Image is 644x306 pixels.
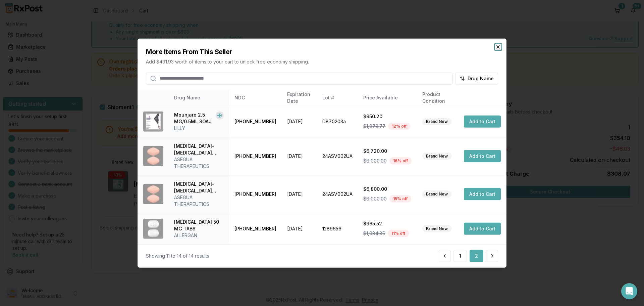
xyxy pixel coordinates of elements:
[470,250,483,262] button: 2
[358,90,417,106] th: Price Available
[389,157,412,165] div: 16 % off
[363,158,387,164] span: $8,000.00
[363,148,412,155] div: $6,720.00
[282,213,317,244] td: [DATE]
[317,90,358,106] th: Lot #
[174,232,224,239] div: ALLERGAN
[363,113,412,120] div: $950.20
[464,188,501,200] button: Add to Cart
[146,253,209,259] div: Showing 11 to 14 of 14 results
[317,137,358,175] td: 24ASV002UA
[389,195,411,203] div: 15 % off
[417,90,459,106] th: Product Condition
[464,150,501,162] button: Add to Cart
[229,213,282,244] td: [PHONE_NUMBER]
[422,152,451,160] div: Brand New
[464,223,501,235] button: Add to Cart
[388,230,409,237] div: 11 % off
[363,230,385,237] span: $1,084.85
[229,90,282,106] th: NDC
[363,195,387,202] span: $8,000.00
[282,137,317,175] td: [DATE]
[363,220,412,227] div: $965.52
[174,219,224,232] div: [MEDICAL_DATA] 50 MG TABS
[422,190,451,198] div: Brand New
[464,116,501,128] button: Add to Cart
[282,106,317,137] td: [DATE]
[146,58,498,65] p: Add $491.93 worth of items to your cart to unlock free economy shipping.
[422,225,451,232] div: Brand New
[363,186,412,192] div: $6,800.00
[174,156,224,170] div: ASEGUA THERAPEUTICS
[229,175,282,213] td: [PHONE_NUMBER]
[143,184,163,204] img: Sofosbuvir-Velpatasvir 400-100 MG TABS
[363,123,385,130] span: $1,079.77
[468,75,494,82] span: Drug Name
[174,112,213,125] div: Mounjaro 2.5 MG/0.5ML SOAJ
[146,47,498,56] h2: More Items From This Seller
[282,175,317,213] td: [DATE]
[169,90,229,106] th: Drug Name
[455,72,498,84] button: Drug Name
[174,194,224,208] div: ASEGUA THERAPEUTICS
[143,219,163,239] img: Ubrelvy 50 MG TABS
[229,137,282,175] td: [PHONE_NUMBER]
[453,250,467,262] button: 1
[317,175,358,213] td: 24ASV002UA
[143,112,163,132] img: Mounjaro 2.5 MG/0.5ML SOAJ
[317,213,358,244] td: 1289656
[282,90,317,106] th: Expiration Date
[143,146,163,166] img: Sofosbuvir-Velpatasvir 400-100 MG TABS
[422,118,451,125] div: Brand New
[174,125,224,132] div: LILLY
[229,106,282,137] td: [PHONE_NUMBER]
[317,106,358,137] td: D870203a
[174,143,224,156] div: [MEDICAL_DATA]-[MEDICAL_DATA] 400-100 MG TABS
[388,123,410,130] div: 12 % off
[174,181,224,194] div: [MEDICAL_DATA]-[MEDICAL_DATA] 400-100 MG TABS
